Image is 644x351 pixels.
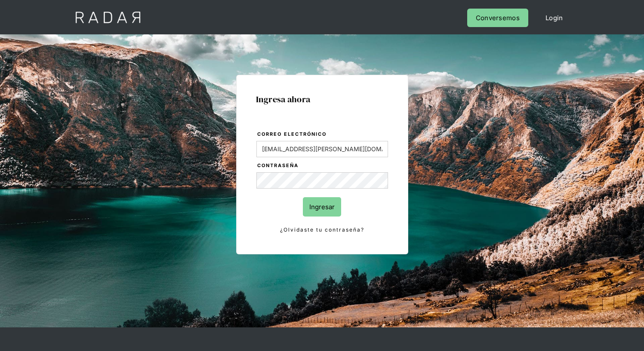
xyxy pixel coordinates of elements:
[256,130,388,235] form: Login Form
[256,141,388,157] input: bruce@wayne.com
[257,162,388,170] label: Contraseña
[256,225,388,235] a: ¿Olvidaste tu contraseña?
[537,9,572,27] a: Login
[467,9,528,27] a: Conversemos
[257,130,388,139] label: Correo electrónico
[256,95,388,104] h1: Ingresa ahora
[303,197,341,217] input: Ingresar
